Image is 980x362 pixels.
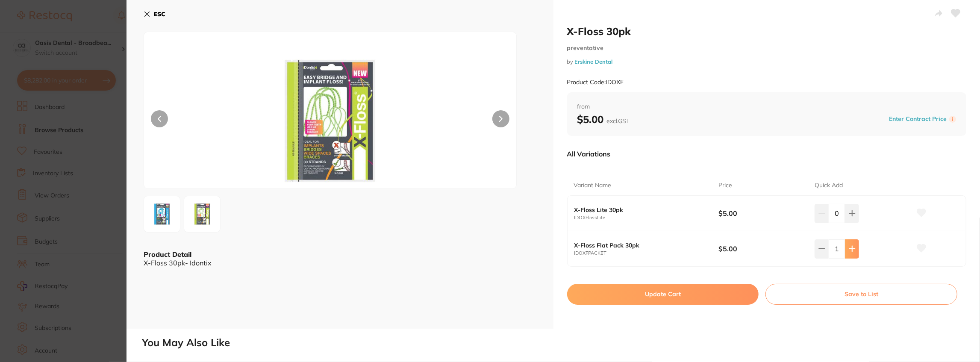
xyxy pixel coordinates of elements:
img: LTUxMy1qcGc [147,199,177,230]
small: preventative [567,44,967,52]
p: All Variations [567,150,611,158]
b: $5.00 [577,113,630,126]
small: Product Code: IDOXF [567,79,624,86]
b: $5.00 [718,244,805,253]
label: i [949,116,956,123]
button: Enter Contract Price [886,115,949,123]
button: Update Cart [567,284,759,304]
button: Save to List [765,284,957,304]
small: by [567,59,967,65]
h2: You May Also Like [142,337,977,349]
h2: X-Floss 30pk [567,25,967,38]
b: $5.00 [718,209,805,218]
p: Variant Name [574,181,612,190]
p: Quick Add [815,181,843,190]
b: X-Floss Lite 30pk [574,206,704,213]
small: IDOXFlossLite [574,215,719,221]
b: Product Detail [144,250,191,259]
button: ESC [144,7,165,21]
small: IDOXFPACKET [574,250,719,256]
b: ESC [154,10,165,18]
span: from [577,103,956,111]
b: X-Floss Flat Pack 30pk [574,242,704,249]
div: X-Floss 30pk- Idontix [144,259,536,267]
p: Price [718,181,732,190]
img: MTMtanBn [218,53,441,188]
a: Erskine Dental [575,58,613,65]
img: MTMtanBn [187,199,218,230]
span: excl. GST [607,117,630,125]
